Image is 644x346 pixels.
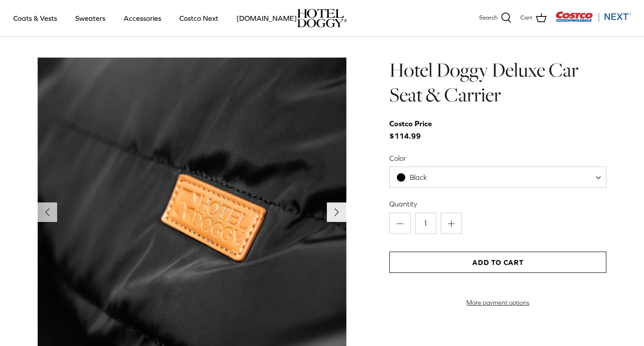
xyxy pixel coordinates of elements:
a: Cart [520,12,547,24]
input: Quantity [415,213,436,234]
a: Costco Next [171,3,226,33]
a: hoteldoggy.com hoteldoggycom [297,9,347,27]
span: Search [479,13,497,23]
span: Cart [520,13,532,23]
div: Costco Price [389,118,432,130]
span: Black [390,173,445,182]
a: Coats & Vests [5,3,65,33]
label: Color [389,153,606,163]
span: $114.99 [389,118,441,142]
a: Accessories [116,3,169,33]
a: Sweaters [67,3,113,33]
img: Costco Next [555,11,631,22]
a: Visit Costco Next [555,17,631,23]
label: Quantity [389,199,606,209]
span: Black [410,173,427,181]
button: Next [327,202,346,222]
a: [DOMAIN_NAME] [229,3,305,33]
img: hoteldoggycom [297,9,347,27]
h1: Hotel Doggy Deluxe Car Seat & Carrier [389,58,606,108]
button: Add to Cart [389,252,606,273]
button: Previous [38,202,57,222]
a: Search [479,12,512,24]
a: More payment options [389,299,606,307]
span: Black [389,167,606,188]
